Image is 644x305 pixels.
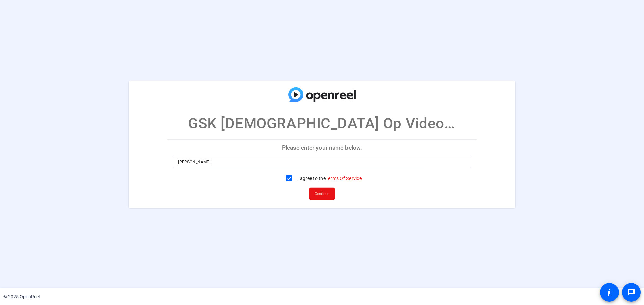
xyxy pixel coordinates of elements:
[326,176,362,181] a: Terms Of Service
[296,175,362,182] label: I agree to the
[188,112,456,134] p: GSK [DEMOGRAPHIC_DATA] Op Video - [PERSON_NAME]
[605,288,613,296] mat-icon: accessibility
[288,87,356,102] img: company-logo
[167,139,477,155] p: Please enter your name below.
[178,158,466,166] input: Enter your name
[627,288,635,296] mat-icon: message
[3,293,40,300] div: © 2025 OpenReel
[309,188,335,200] button: Continue
[315,189,329,199] span: Continue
